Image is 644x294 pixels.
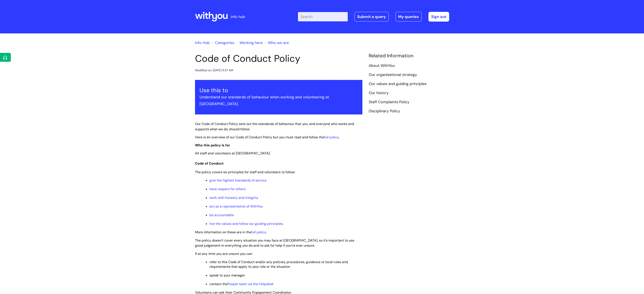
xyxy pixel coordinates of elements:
[369,99,409,105] a: Staff Complaints Policy
[369,72,417,78] a: Our organisational strategy
[209,221,283,226] span: .
[369,63,395,69] a: About WithYou
[195,68,233,73] div: Modified on: [DATE] 11:37 AM
[240,40,263,45] a: Working here
[355,12,389,22] a: Submit a query
[369,81,427,87] a: Our values and guiding principles
[369,53,449,59] h4: Related Information
[298,12,348,21] input: Search
[428,12,449,22] a: Sign out
[209,195,258,200] a: work with honesty and integrity
[209,204,263,209] a: act as a representative of WithYou
[195,238,354,248] span: The policy doesn’t cover every situation you may face at [GEOGRAPHIC_DATA], so it’s important to ...
[199,87,358,94] h3: Use this to
[195,251,253,256] span: If at any time you are unsure you can:
[209,221,283,226] a: live the values and follow our guiding principles
[209,178,267,183] a: give the highest standards of service
[268,40,289,45] a: Who we are
[209,260,348,269] span: refer to this Code of Conduct and/or any policies, procedures, guidance or local rules and requir...
[195,170,295,174] span: The policy covers six principles for staff and volunteers to follow:
[215,40,234,45] a: Categories
[264,39,289,46] li: Who we are
[195,151,270,155] span: All staff and volunteers at [GEOGRAPHIC_DATA].
[209,282,274,286] span: contact the
[298,12,449,22] div: | -
[235,39,263,46] li: Working here
[209,187,246,191] a: have respect for others
[199,94,358,107] p: Understand our standards of behaviour when working and volunteering at [GEOGRAPHIC_DATA].
[195,53,362,64] h1: Code of Conduct Policy
[211,39,234,46] li: Solution home
[209,273,245,278] span: speak to your manager
[195,40,210,45] a: Info Hub
[227,282,274,286] a: People team via the Helpdesk
[324,135,339,139] a: full policy
[195,122,354,131] span: Our Code of Conduct Policy sets out the standards of behaviour that you, and everyone who works a...
[369,109,400,114] a: Disciplinary Policy
[195,161,224,166] span: Code of Conduct
[231,13,245,20] p: info hub
[195,230,267,234] span: More information on these are in the .
[369,90,389,96] a: Our history
[395,12,422,22] a: My queries
[251,230,266,234] a: full policy
[209,213,234,217] a: be accountable
[195,135,339,139] span: Here is an overview of our Code of Conduct Policy but you must read and follow the .
[195,143,230,147] span: Who this policy is for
